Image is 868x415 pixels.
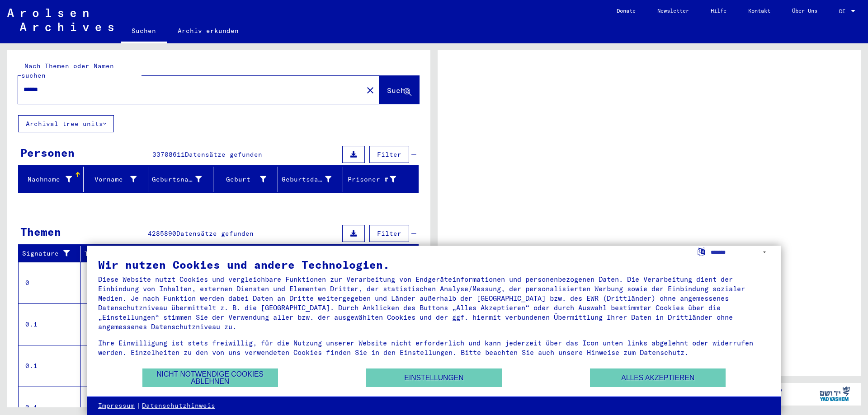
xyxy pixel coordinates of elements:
span: Filter [377,229,401,238]
mat-header-cell: Prisoner # [343,167,419,192]
img: Arolsen_neg.svg [7,9,113,31]
span: DE [839,8,849,14]
img: yv_logo.png [818,382,852,405]
button: Archival tree units [18,115,114,132]
button: Filter [369,146,409,163]
button: Filter [369,225,409,242]
span: Suche [387,86,410,95]
mat-header-cell: Geburt‏ [213,167,278,192]
button: Clear [361,81,379,99]
mat-header-cell: Nachname [19,167,84,192]
button: Suche [379,76,419,104]
div: Geburtsdatum [282,175,331,184]
div: Themen [20,224,61,240]
div: Wir nutzen Cookies und andere Technologien. [98,259,770,270]
span: 33708611 [152,150,185,159]
div: Nachname [22,172,83,187]
div: Personen [20,145,75,161]
div: Prisoner # [347,175,396,184]
div: Geburt‏ [217,172,278,187]
span: Datensätze gefunden [176,229,254,238]
td: 0 [19,262,81,303]
div: Geburtsname [152,175,202,184]
span: Datensätze gefunden [185,150,262,159]
select: Sprache auswählen [711,246,770,259]
button: Nicht notwendige Cookies ablehnen [142,368,278,387]
a: Impressum [98,401,135,410]
div: Diese Website nutzt Cookies und vergleichbare Funktionen zur Verarbeitung von Endgeräteinformatio... [98,275,770,331]
div: Titel [85,249,401,259]
td: 0.1 [19,345,81,387]
button: Alles akzeptieren [590,368,726,387]
td: 0.1 [19,303,81,345]
mat-icon: close [365,85,376,96]
div: Signature [22,249,74,258]
div: Vorname [87,172,148,187]
mat-label: Nach Themen oder Namen suchen [21,62,114,79]
div: Prisoner # [347,172,408,187]
a: Archiv erkunden [167,20,250,42]
div: Nachname [22,175,72,184]
div: Geburtsname [152,172,213,187]
div: Vorname [87,175,137,184]
a: Datenschutzhinweis [142,401,215,410]
span: Filter [377,150,401,159]
mat-header-cell: Geburtsname [148,167,213,192]
div: Ihre Einwilligung ist stets freiwillig, für die Nutzung unserer Website nicht erforderlich und ka... [98,338,770,357]
div: Geburt‏ [217,175,267,184]
mat-header-cell: Geburtsdatum [278,167,343,192]
a: Suchen [121,20,167,43]
div: Signature [22,247,83,261]
div: Geburtsdatum [282,172,343,187]
span: 4285890 [148,229,176,238]
mat-header-cell: Vorname [84,167,149,192]
button: Einstellungen [366,368,502,387]
div: Titel [85,247,410,261]
label: Sprache auswählen [697,247,706,256]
